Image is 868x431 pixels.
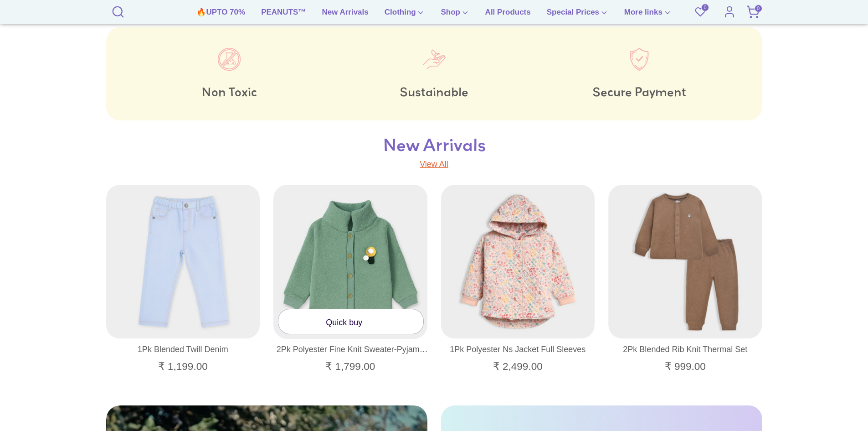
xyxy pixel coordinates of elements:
img: Non_Toxic_Miarcus [218,48,241,71]
a: 2Pk Blended Rib Knit Thermal Set [608,343,762,356]
h3: Non Toxic [134,84,325,100]
a: PEANUTS™ [254,6,313,24]
a: 2Pk Polyester Fine Knit Sweater-Pyjama Set [273,343,427,356]
img: Secure_Payments_Miarcus [628,48,651,71]
span: ₹ 1,799.00 [325,361,375,372]
a: Quick buy [278,309,423,333]
span: ₹ 999.00 [665,361,706,372]
a: 1Pk Blended Twill Denim [106,343,260,356]
a: View All [420,160,448,169]
a: Clothing [378,6,432,24]
a: More links [617,6,678,24]
a: Shop [434,6,476,24]
img: Sustainable_miarcus [423,48,446,71]
h2: New Arrivals [106,134,762,156]
a: 1Pk Polyester Ns Jacket Full Sleeves [441,343,595,356]
span: 0 [755,5,762,12]
span: 0 [701,4,709,11]
h3: Secure Payment [544,84,735,100]
span: ₹ 1,199.00 [158,361,208,372]
a: Buddy Maple Solid Thermal Set Thermal Set 1 [608,185,762,339]
a: 0 [744,3,762,21]
a: 1Pk Blended Twill Denim Denim 1 [106,185,260,339]
a: New Arrivals [315,6,375,24]
a: All Products [478,6,538,24]
a: Special Prices [540,6,615,24]
h3: Sustainable [339,84,530,100]
span: ₹ 2,499.00 [493,361,543,372]
a: Account [720,3,739,21]
a: 🔥UPTO 70% [190,6,252,24]
a: Search [109,5,127,14]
